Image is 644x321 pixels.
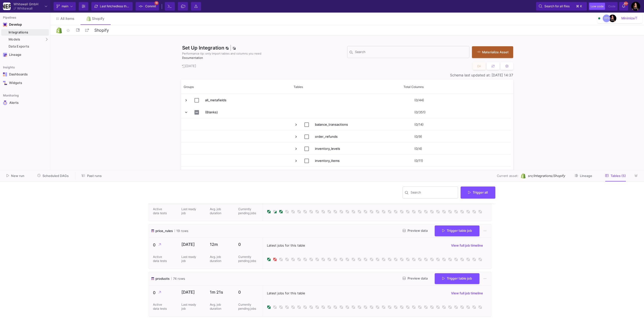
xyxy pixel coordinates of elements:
div: Press SPACE to select this row. [181,130,511,142]
span: products [155,276,170,281]
p: 0 [238,290,259,295]
img: icon [151,228,154,233]
span: Past runs [87,174,102,178]
p: Avg. job duration [210,303,225,311]
div: Widgets [9,81,42,85]
span: Groups [184,85,194,89]
span: ⌘ [576,3,579,9]
span: Scheduled DAGs [43,174,69,178]
img: Navigation icon [3,72,7,76]
span: 99+ [624,2,628,6]
button: Preview data [399,275,432,283]
p: [DATE] [181,290,202,295]
span: Total Columns [404,85,424,89]
img: AEdFTp7nZ4ztCxOc0F1fLoDjitdy4H6fYVyDqrX6RgwgmA=s96-c [631,2,640,11]
div: Press SPACE to select this row. [181,118,511,130]
img: Navigation icon [3,53,7,57]
button: View full job timeline [447,242,487,249]
img: Navigation icon [3,23,7,27]
span: Tables (5) [611,174,626,178]
button: Trigger table job [435,273,479,284]
button: New run [1,172,30,180]
span: (Blanks) [205,106,288,118]
a: Navigation iconDashboards [1,70,49,78]
button: Materialize Asset [472,46,513,58]
div: Integrations [9,30,48,34]
span: Trigger table job [442,277,472,280]
span: less than a minute ago [117,4,149,8]
button: Code [607,3,617,10]
p: 12m [210,242,230,247]
y42-import-column-renderer: (0/11) [414,159,423,163]
span: Preview data [403,277,428,280]
mat-expansion-panel-header: Navigation iconDevelop [1,21,49,29]
a: Navigation iconLineage [1,51,49,59]
span: Performance tip: only import tables and columns you need [182,52,261,56]
input: Search for Tables, Columns, etc. [355,51,467,55]
img: YZ4Yr8zUCx6JYM5gIgaTIQYeTXdcwQjnYC8iZtTV.png [3,3,11,10]
y42-import-column-renderer: (0/4) [414,147,422,151]
div: Whitewall GmbH [14,3,38,6]
button: Past runs [76,172,108,180]
y42-source-table-renderer: inventory_levels [315,147,340,151]
img: Navigation icon [3,81,7,85]
span: Latest jobs for this table [267,291,305,296]
y42-source-table-renderer: inventory_items [315,159,340,163]
mat-icon: star_border [65,27,71,33]
div: Press SPACE to select this row. [181,94,511,106]
img: Navigation icon [3,101,7,105]
div: Set Up Integration [181,44,347,60]
button: Preview data [399,227,432,235]
button: Low code [589,3,605,10]
img: icon [151,276,154,281]
span: | [230,45,231,51]
span: price_rules [155,228,173,233]
div: Dashboards [9,72,42,76]
y42-import-column-renderer: (0/9) [414,134,422,139]
a: Documentation [182,56,203,60]
img: Logo [56,27,62,33]
div: Press SPACE to select this row. [181,154,511,166]
div: Develop [9,23,17,27]
p: [DATE] [181,242,202,247]
p: 0 [238,242,259,247]
p: Last ready job [181,255,196,263]
button: Commit [136,2,159,11]
div: Shopify [92,17,105,21]
p: Active data tests [153,303,168,311]
button: [DATE] [181,62,197,70]
a: Navigation iconAlerts [1,99,49,107]
span: Tables [294,85,303,89]
button: Trigger table job [435,225,479,236]
p: Last ready job [181,207,196,215]
button: Trigger all [461,187,495,199]
span: 19 rows [175,228,188,233]
span: New run [11,174,24,178]
button: Scheduled DAGs [31,172,75,180]
span: Trigger all [468,191,488,194]
button: Last fetchedless than a minute ago [91,2,133,11]
div: Whitewall [17,7,32,10]
a: Navigation iconWidgets [1,79,49,87]
div: Press SPACE to select this row. [181,166,511,178]
span: Preview data [403,229,428,233]
y42-source-table-renderer: order_refunds [315,134,338,139]
p: Last ready job [181,303,196,311]
span: Commit [145,3,156,10]
y42-import-column-renderer: (0/351) [414,110,426,114]
y42-import-column-renderer: (0/14) [414,122,424,126]
span: Search for all files [544,3,570,10]
span: main [62,3,68,10]
div: Schema last updated at: [DATE] 14:37 [181,73,513,77]
a: Data Exports [1,43,49,50]
p: 1m 21s [210,290,230,295]
span: Trigger table job [442,229,472,233]
p: Active data tests [153,207,168,215]
div: Materialize Asset [477,50,506,55]
span: k [580,3,582,9]
span: Models [9,37,20,41]
y42-source-table-renderer: balance_transactions [315,122,348,126]
p: 0 [153,242,173,248]
span: Latest jobs for this table [267,243,305,248]
span: View full job timeline [451,244,483,247]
